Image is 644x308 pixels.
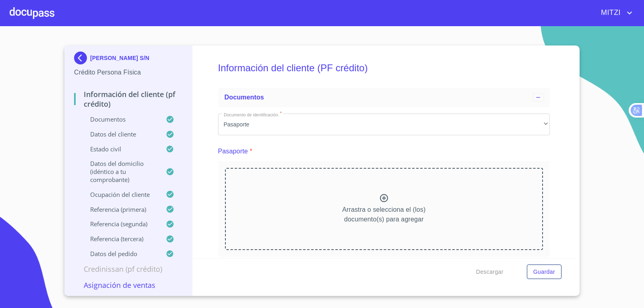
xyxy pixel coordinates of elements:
p: Credinissan (PF crédito) [74,264,182,274]
div: Documentos [218,88,550,107]
button: Descargar [473,265,507,279]
p: [PERSON_NAME] S/N [90,55,149,61]
p: Arrastra o selecciona el (los) documento(s) para agregar [342,205,425,224]
p: Información del cliente (PF crédito) [74,89,182,109]
p: Estado Civil [74,145,166,153]
p: Referencia (primera) [74,205,166,213]
p: Datos del pedido [74,250,166,258]
p: Referencia (segunda) [74,220,166,228]
span: Descargar [476,267,504,277]
p: Ocupación del Cliente [74,190,166,198]
span: MITZI [595,6,625,19]
div: Pasaporte [218,114,550,135]
button: account of current user [595,6,634,19]
span: Guardar [533,267,555,277]
div: [PERSON_NAME] S/N [74,52,182,68]
img: Docupass spot blue [74,52,90,64]
h5: Información del cliente (PF crédito) [218,52,550,85]
p: Referencia (tercera) [74,235,166,243]
p: Pasaporte [218,147,248,156]
span: Documentos [225,94,264,101]
p: Datos del cliente [74,130,166,138]
p: Documentos [74,115,166,123]
p: Datos del domicilio (idéntico a tu comprobante) [74,159,166,184]
button: Guardar [527,265,561,279]
p: Crédito Persona Física [74,68,182,77]
p: Asignación de Ventas [74,280,182,290]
